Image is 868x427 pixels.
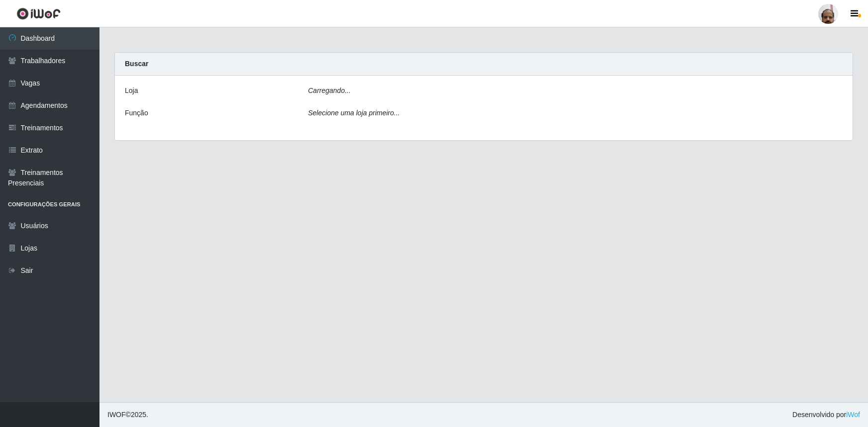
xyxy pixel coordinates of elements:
[308,86,351,94] i: Carregando...
[125,85,138,96] label: Loja
[107,411,126,419] span: IWOF
[308,109,399,117] i: Selecione uma loja primeiro...
[125,60,148,68] strong: Buscar
[16,7,61,20] img: CoreUI Logo
[125,108,148,118] label: Função
[792,410,860,420] span: Desenvolvido por
[107,410,148,420] span: © 2025 .
[846,411,860,419] a: iWof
